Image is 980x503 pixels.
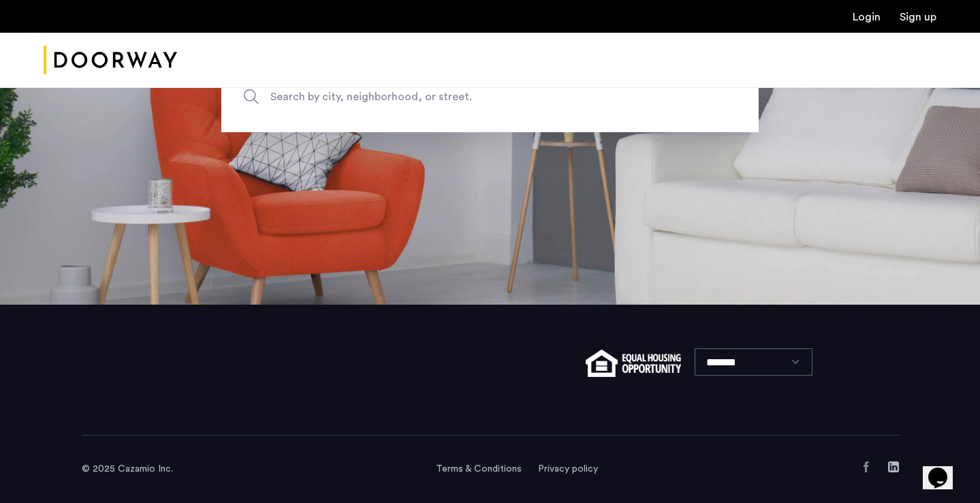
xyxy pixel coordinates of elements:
a: LinkedIn [888,461,899,472]
a: Cazamio Logo [44,35,177,86]
input: Apartment Search [221,61,759,132]
iframe: chat widget [923,448,966,489]
a: Registration [900,12,936,22]
img: equal-housing.png [586,350,680,377]
a: Facebook [861,461,872,472]
a: Privacy policy [538,462,598,476]
a: Terms and conditions [436,462,522,476]
select: Language select [695,348,812,376]
span: © 2025 Cazamio Inc. [82,464,173,474]
img: logo [44,35,177,86]
span: Search by city, neighborhood, or street. [270,88,646,106]
a: Login [853,12,881,22]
